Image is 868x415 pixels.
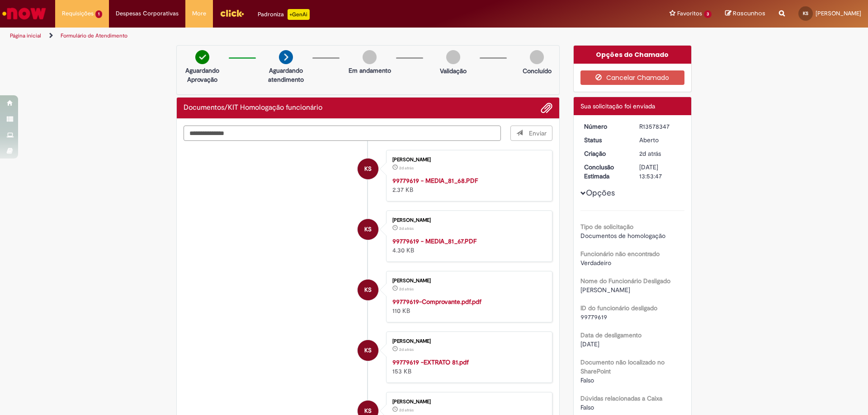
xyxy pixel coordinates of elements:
div: Opções do Chamado [574,46,692,64]
dt: Conclusão Estimada [577,163,633,181]
span: Falso [580,403,594,411]
span: Documentos de homologação [580,232,665,240]
b: Funcionário não encontrado [580,250,660,258]
div: Aberto [639,135,681,145]
textarea: Digite sua mensagem aqui... [184,126,501,141]
p: Em andamento [349,66,391,75]
div: [DATE] 13:53:47 [639,163,681,181]
time: 29/09/2025 16:53:05 [399,347,414,352]
span: 2d atrás [399,286,414,292]
img: img-circle-grey.png [363,50,377,64]
dt: Número [577,122,633,131]
span: KS [364,279,372,301]
span: KS [803,10,808,16]
time: 29/09/2025 16:53:43 [639,149,661,158]
div: R13578347 [639,122,681,131]
button: Cancelar Chamado [580,70,685,85]
span: Falso [580,376,594,384]
div: Ketlyn Goncalves De Souza [358,340,378,361]
div: 29/09/2025 16:53:43 [639,149,681,158]
dt: Criação [577,149,633,158]
span: Verdadeiro [580,259,611,267]
time: 29/09/2025 16:53:29 [399,226,414,231]
h2: Documentos/KIT Homologação funcionário Histórico de tíquete [184,104,322,112]
span: Sua solicitação foi enviada [580,102,655,110]
span: KS [364,158,372,180]
span: 99779619 [580,313,607,321]
img: check-circle-green.png [195,50,209,64]
span: Requisições [62,9,94,18]
div: Ketlyn Goncalves De Souza [358,159,378,179]
time: 29/09/2025 16:53:13 [399,286,414,292]
b: Nome do Funcionário Desligado [580,277,670,285]
p: Aguardando atendimento [264,66,308,84]
a: 99779619 - MEDIA_81_68.PDF [392,177,478,185]
span: [PERSON_NAME] [816,9,861,17]
span: More [192,9,206,18]
dt: Status [577,135,633,145]
span: 2d atrás [399,347,414,352]
div: Padroniza [258,9,310,20]
p: Concluído [523,66,552,75]
div: Ketlyn Goncalves De Souza [358,219,378,240]
b: Dúvidas relacionadas a Caixa [580,394,662,402]
span: [PERSON_NAME] [580,286,630,294]
span: 2d atrás [639,149,661,158]
img: img-circle-grey.png [446,50,460,64]
a: Formulário de Atendimento [61,32,127,39]
div: [PERSON_NAME] [392,278,543,284]
div: 153 KB [392,358,543,376]
img: arrow-next.png [279,50,293,64]
span: 1 [95,10,102,18]
div: [PERSON_NAME] [392,399,543,405]
div: 110 KB [392,297,543,315]
img: img-circle-grey.png [530,50,544,64]
span: 3 [704,10,712,18]
span: 2d atrás [399,165,414,171]
b: Tipo de solicitação [580,223,633,231]
div: [PERSON_NAME] [392,218,543,223]
button: Adicionar anexos [541,102,552,114]
span: Favoritos [677,9,702,18]
div: 4.30 KB [392,237,543,255]
a: 99779619 - MEDIA_81_67.PDF [392,237,476,245]
a: Rascunhos [725,9,765,18]
b: ID do funcionário desligado [580,304,657,312]
ul: Trilhas de página [7,28,572,44]
time: 29/09/2025 16:53:36 [399,165,414,171]
div: [PERSON_NAME] [392,339,543,344]
p: +GenAi [288,9,310,20]
a: 99779619 -EXTRATO 81.pdf [392,358,469,366]
span: KS [364,340,372,361]
div: 2.37 KB [392,176,543,194]
div: [PERSON_NAME] [392,157,543,163]
span: 2d atrás [399,407,414,413]
time: 29/09/2025 16:53:00 [399,407,414,413]
p: Validação [440,66,467,75]
span: Rascunhos [733,9,765,18]
span: KS [364,219,372,240]
span: [DATE] [580,340,599,348]
img: ServiceNow [1,5,47,23]
span: Despesas Corporativas [116,9,179,18]
a: Página inicial [10,32,41,39]
a: 99779619-Comprovante.pdf.pdf [392,298,481,306]
b: Documento não localizado no SharePoint [580,358,665,375]
b: Data de desligamento [580,331,642,339]
p: Aguardando Aprovação [180,66,224,84]
div: Ketlyn Goncalves De Souza [358,280,378,300]
img: click_logo_yellow_360x200.png [220,6,244,20]
span: 2d atrás [399,226,414,231]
